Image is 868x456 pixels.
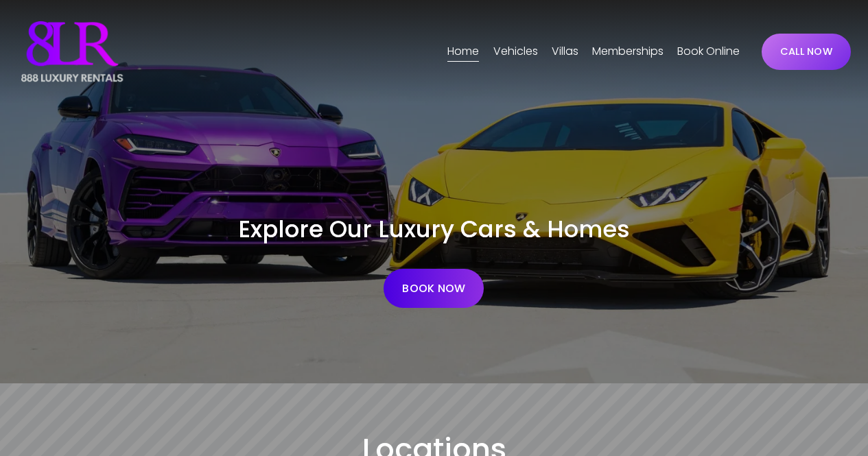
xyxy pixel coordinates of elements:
[552,42,578,62] span: Villas
[447,40,479,62] a: Home
[493,42,538,62] span: Vehicles
[384,269,484,308] a: BOOK NOW
[17,17,127,86] img: Luxury Car &amp; Home Rentals For Every Occasion
[677,40,740,62] a: Book Online
[592,40,664,62] a: Memberships
[238,213,630,245] span: Explore Our Luxury Cars & Homes
[493,40,538,62] a: folder dropdown
[762,34,851,70] a: CALL NOW
[552,40,578,62] a: folder dropdown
